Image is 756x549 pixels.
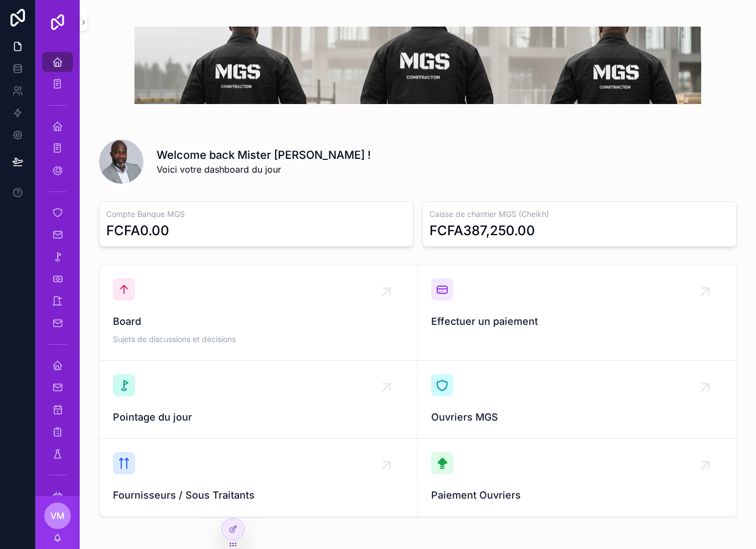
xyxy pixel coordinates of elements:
[157,147,371,163] h1: Welcome back Mister [PERSON_NAME] !
[35,44,80,496] div: scrollable content
[418,265,736,361] a: Effectuer un paiement
[431,488,723,503] span: Paiement Ouvriers
[429,222,535,240] div: FCFA387,250.00
[431,410,723,425] span: Ouvriers MGS
[100,265,418,361] a: BoardSujets de discussions et décisions
[113,314,404,329] span: Board
[429,209,729,220] h3: Caisse de chantier MGS (Cheikh)
[106,222,169,240] div: FCFA0.00
[134,27,701,104] img: 35159-Gemini_Generated_Image_pn16awpn16awpn16.png
[157,163,371,176] span: Voici votre dashboard du jour
[49,13,66,31] img: App logo
[106,209,406,220] h3: Compte Banque MGS
[113,410,404,425] span: Pointage du jour
[100,361,418,439] a: Pointage du jour
[50,509,65,522] span: VM
[113,334,404,345] span: Sujets de discussions et décisions
[418,439,736,516] a: Paiement Ouvriers
[418,361,736,439] a: Ouvriers MGS
[113,488,404,503] span: Fournisseurs / Sous Traitants
[431,314,723,329] span: Effectuer un paiement
[100,439,418,516] a: Fournisseurs / Sous Traitants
